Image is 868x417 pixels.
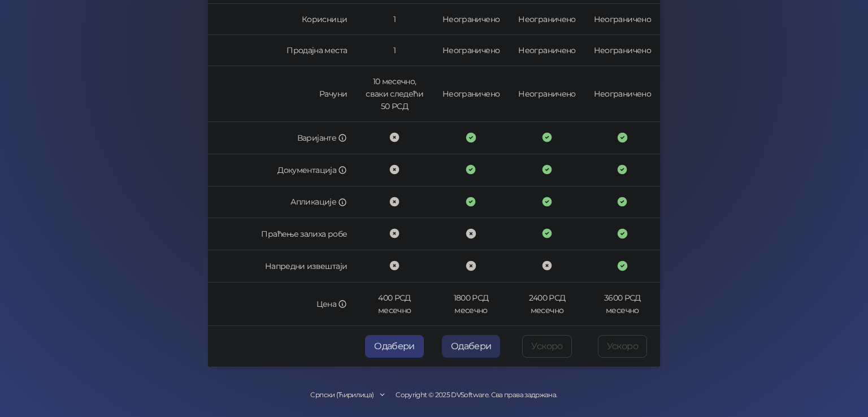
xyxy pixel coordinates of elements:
[356,35,433,66] td: 1
[585,283,660,326] td: 3600 РСД месечно
[356,66,433,122] td: 10 месечно, сваки следећи 50 РСД
[365,335,424,358] button: Одабери
[585,4,660,35] td: Неограничено
[208,186,356,219] td: Апликације
[522,335,571,358] button: Ускоро
[598,335,647,358] button: Ускоро
[509,4,584,35] td: Неограничено
[208,122,356,154] td: Варијанте
[208,154,356,186] td: Документација
[433,66,510,122] td: Неограничено
[585,35,660,66] td: Неограничено
[356,4,433,35] td: 1
[585,66,660,122] td: Неограничено
[208,283,356,326] td: Цена
[208,218,356,250] td: Праћење залиха робе
[208,4,356,35] td: Корисници
[433,35,510,66] td: Неограничено
[433,4,510,35] td: Неограничено
[509,66,584,122] td: Неограничено
[356,283,433,326] td: 400 РСД месечно
[509,283,584,326] td: 2400 РСД месечно
[509,35,584,66] td: Неограничено
[433,283,510,326] td: 1800 РСД месечно
[208,35,356,66] td: Продајна места
[208,66,356,122] td: Рачуни
[208,250,356,283] td: Напредни извештаји
[310,390,374,401] div: Српски (Ћирилица)
[442,335,501,358] button: Одабери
